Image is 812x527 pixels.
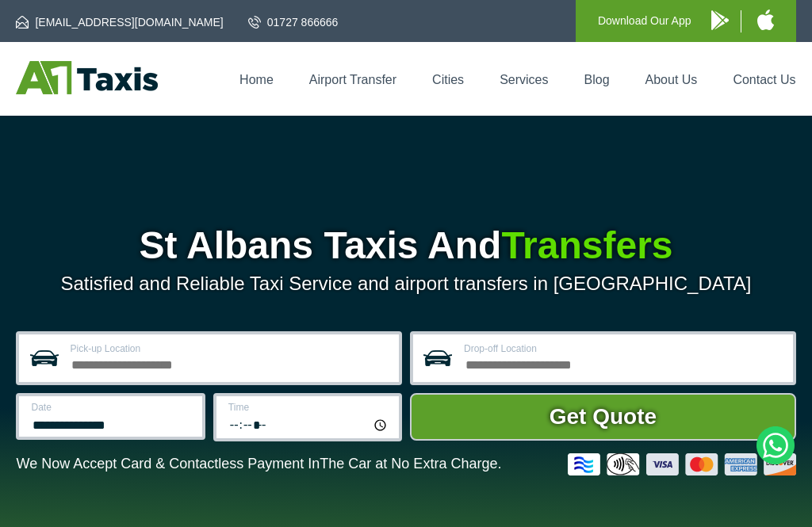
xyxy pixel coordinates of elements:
[645,73,698,86] a: About Us
[501,224,672,266] span: Transfers
[16,227,795,265] h1: St Albans Taxis And
[757,10,774,30] img: A1 Taxis iPhone App
[70,344,389,353] label: Pick-up Location
[410,393,795,441] button: Get Quote
[309,73,396,86] a: Airport Transfer
[568,453,796,475] img: Credit And Debit Cards
[500,73,548,86] a: Services
[239,73,274,86] a: Home
[16,14,223,30] a: [EMAIL_ADDRESS][DOMAIN_NAME]
[584,73,610,86] a: Blog
[228,403,389,412] label: Time
[598,11,691,31] p: Download Our App
[432,73,464,86] a: Cities
[464,344,783,353] label: Drop-off Location
[320,456,501,472] span: The Car at No Extra Charge.
[16,273,795,295] p: Satisfied and Reliable Taxi Service and airport transfers in [GEOGRAPHIC_DATA]
[31,403,192,412] label: Date
[16,456,501,472] p: We Now Accept Card & Contactless Payment In
[248,14,339,30] a: 01727 866666
[711,10,729,30] img: A1 Taxis Android App
[733,73,795,86] a: Contact Us
[16,61,158,94] img: A1 Taxis St Albans LTD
